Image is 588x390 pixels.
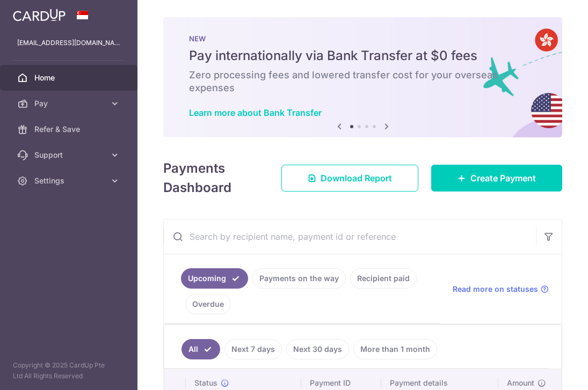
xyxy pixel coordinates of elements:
[189,34,536,43] p: NEW
[189,69,536,94] h6: Zero processing fees and lowered transfer cost for your overseas expenses
[185,294,231,314] a: Overdue
[34,150,105,160] span: Support
[189,47,536,64] h5: Pay internationally via Bank Transfer at $0 fees
[13,9,66,21] img: CardUp
[224,339,282,359] a: Next 7 days
[507,378,534,388] span: Amount
[34,98,105,109] span: Pay
[34,72,105,83] span: Home
[252,268,346,289] a: Payments on the way
[453,284,538,295] span: Read more on statuses
[163,159,262,197] h4: Payments Dashboard
[350,268,417,289] a: Recipient paid
[34,124,105,135] span: Refer & Save
[470,172,536,185] span: Create Payment
[453,284,549,295] a: Read more on statuses
[189,107,322,118] a: Learn more about Bank Transfer
[182,339,220,359] a: All
[194,378,217,388] span: Status
[17,38,120,48] p: [EMAIL_ADDRESS][DOMAIN_NAME]
[181,268,248,289] a: Upcoming
[164,219,536,254] input: Search by recipient name, payment id or reference
[321,172,392,185] span: Download Report
[353,339,437,359] a: More than 1 month
[163,17,562,137] img: Bank transfer banner
[281,165,418,192] a: Download Report
[431,165,562,192] a: Create Payment
[34,175,105,186] span: Settings
[286,339,349,359] a: Next 30 days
